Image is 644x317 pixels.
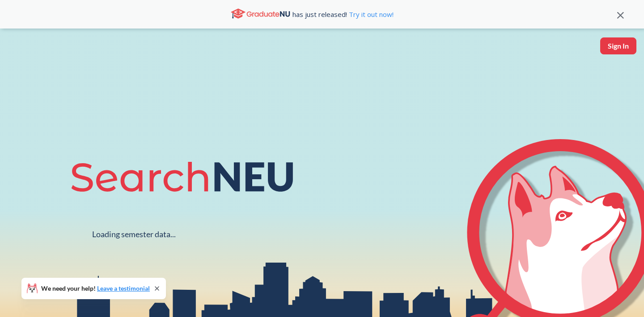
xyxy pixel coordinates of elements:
a: sandbox logo [9,37,30,67]
span: has just released! [292,9,394,19]
a: Leave a testimonial [97,284,150,292]
span: We need your help! [41,285,150,292]
div: Loading semester data... [92,229,176,239]
img: sandbox logo [9,37,30,65]
button: Sign In [600,37,636,54]
a: Try it out now! [347,10,394,19]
